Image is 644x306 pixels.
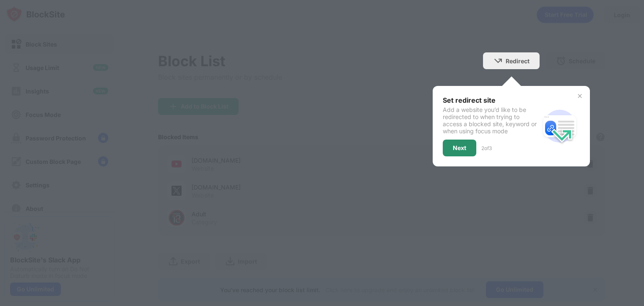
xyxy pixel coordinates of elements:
div: 2 of 3 [481,145,492,151]
div: Redirect [506,57,530,65]
div: Add a website you’d like to be redirected to when trying to access a blocked site, keyword or whe... [443,106,540,135]
div: Set redirect site [443,96,540,104]
div: Next [453,145,466,151]
img: x-button.svg [576,93,583,99]
img: redirect.svg [540,106,580,146]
